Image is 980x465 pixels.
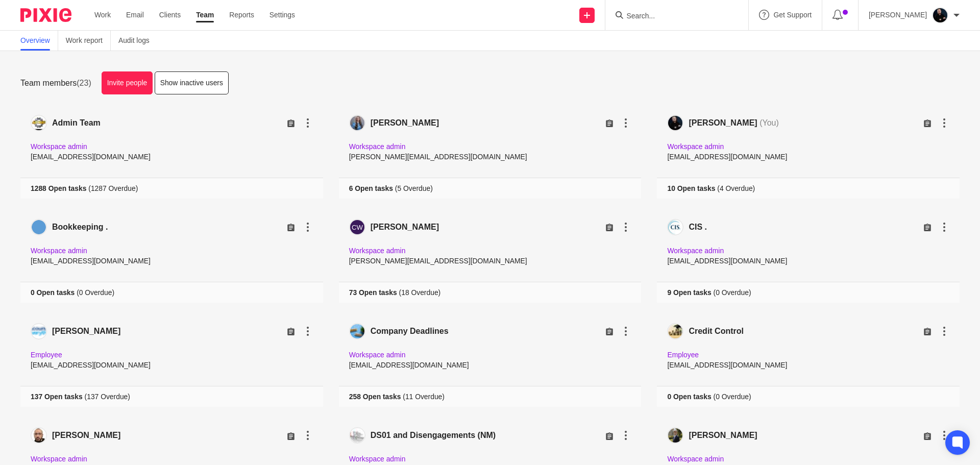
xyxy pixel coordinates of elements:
a: Overview [20,31,59,51]
a: Email [126,10,143,20]
a: Audit logs [120,31,159,51]
span: Get Support [775,11,814,18]
a: Invite people [103,71,155,94]
p: [PERSON_NAME] [871,10,927,20]
input: Search [627,12,719,21]
a: Team [196,10,214,20]
a: Work [94,10,111,20]
a: Show inactive users [157,71,232,94]
img: Pixie [20,8,71,22]
h1: Team members [20,78,93,88]
img: Headshots%20accounting4everything_Poppy%20Jakes%20Photography-2203.jpg [932,7,948,23]
span: (23) [79,79,93,87]
a: Settings [270,10,297,20]
a: Work report [66,31,112,51]
a: Reports [229,10,255,20]
a: Clients [158,10,181,20]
